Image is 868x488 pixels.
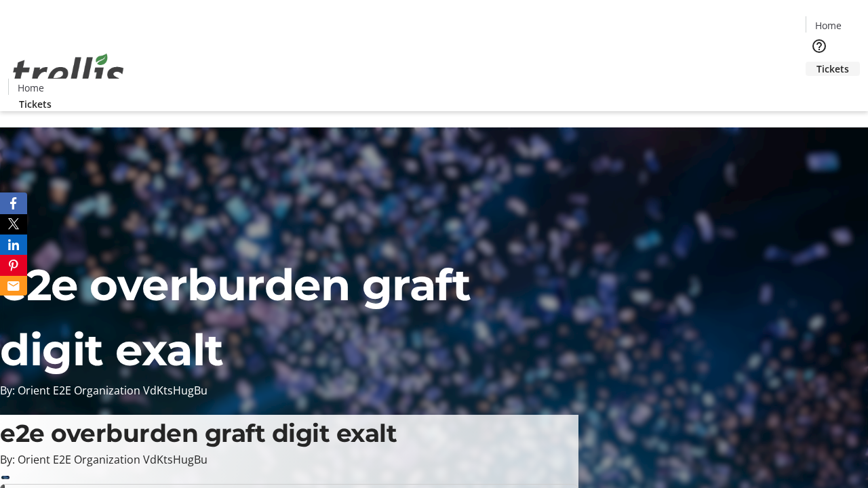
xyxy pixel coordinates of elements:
button: Cart [806,76,833,103]
span: Home [18,81,44,95]
a: Tickets [8,97,62,111]
a: Home [9,81,52,95]
span: Tickets [19,97,52,111]
button: Help [806,33,833,60]
a: Tickets [806,62,860,76]
img: Orient E2E Organization VdKtsHugBu's Logo [8,39,129,106]
span: Tickets [816,62,849,76]
span: Home [815,18,842,33]
a: Home [806,18,850,33]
